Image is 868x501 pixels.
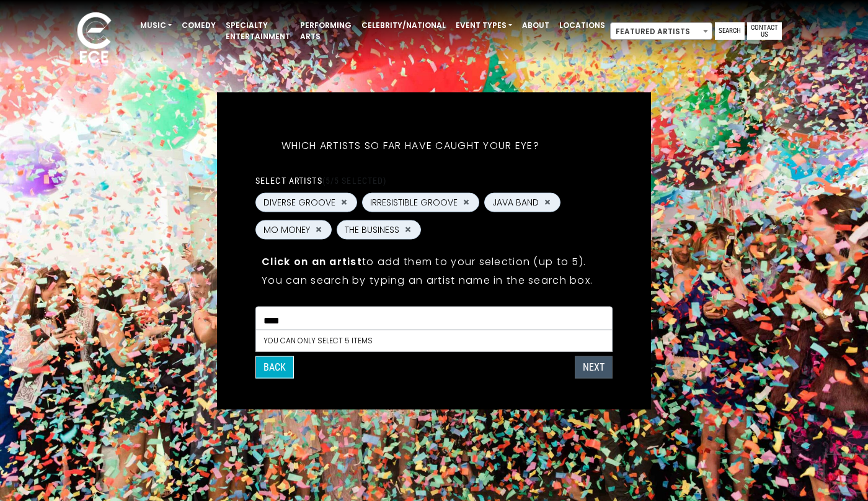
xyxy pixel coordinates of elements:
a: Performing Arts [295,15,356,47]
span: THE BUSINESS [345,223,399,236]
li: You can only select 5 items [256,330,612,351]
button: Remove THE BUSINESS [403,224,413,235]
button: Back [255,356,294,378]
button: Remove DIVERSE GROOVE [339,197,349,208]
a: Comedy [177,15,221,36]
strong: Click on an artist [262,254,362,268]
a: Music [135,15,177,36]
a: Locations [554,15,610,36]
button: Remove JAVA BAND [542,197,552,208]
span: Featured Artists [610,22,712,40]
label: Select artists [255,174,386,186]
span: DIVERSE GROOVE [263,196,335,209]
img: ece_new_logo_whitev2-1.png [63,9,125,69]
span: (5/5 selected) [322,175,387,185]
button: Remove MO MONEY [314,224,324,235]
a: Celebrity/National [356,15,451,36]
span: IRRESISTIBLE GROOVE [370,196,458,209]
h5: Which artists so far have caught your eye? [255,123,565,168]
p: You can search by typing an artist name in the search box. [262,272,606,287]
p: to add them to your selection (up to 5). [262,253,606,269]
span: MO MONEY [263,223,310,236]
button: Next [575,356,613,378]
a: Specialty Entertainment [221,15,295,47]
span: Featured Artists [611,23,712,40]
a: Event Types [451,15,517,36]
a: About [517,15,554,36]
button: Remove IRRESISTIBLE GROOVE [461,197,471,208]
textarea: Search [263,314,604,325]
a: Search [715,22,745,40]
span: JAVA BAND [492,196,539,209]
a: Contact Us [747,22,782,40]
